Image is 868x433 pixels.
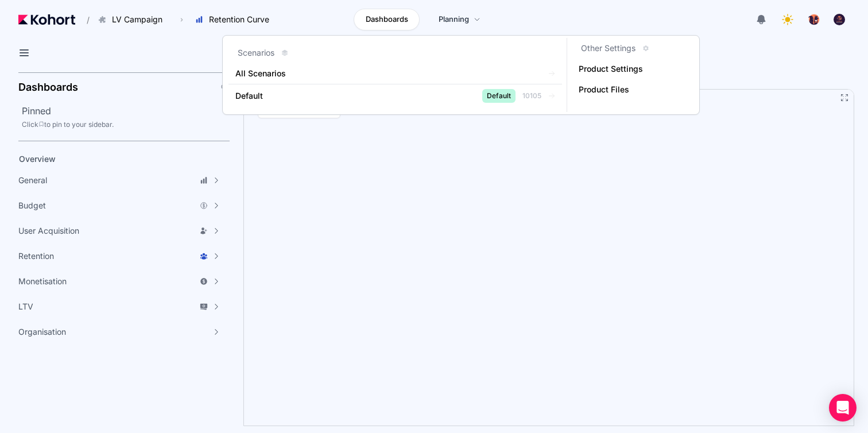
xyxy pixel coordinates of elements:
button: Retention Curve [189,10,281,29]
span: 10105 [522,91,541,100]
a: Product Settings [572,59,693,79]
button: LV Campaign [92,10,175,29]
div: Open Intercom Messenger [829,394,857,422]
span: Monetisation [18,276,67,287]
button: Fullscreen [840,93,849,102]
span: Planning [439,14,469,25]
a: Overview [15,150,210,168]
span: Retention [18,250,54,262]
span: Product Settings [579,63,643,75]
span: Overview [19,154,56,164]
span: General [18,175,47,186]
img: Kohort logo [18,14,75,25]
a: Dashboards [354,9,420,30]
a: Planning [427,9,493,30]
span: LTV [18,301,33,312]
div: Click to pin to your sidebar. [22,120,230,129]
h2: Pinned [22,104,230,118]
span: All Scenarios [235,68,511,79]
span: / [77,14,90,26]
span: Default [235,90,263,102]
span: Dashboards [366,14,408,25]
span: Default [482,89,516,103]
a: All Scenarios [228,63,562,84]
span: › [178,15,185,24]
span: Retention Curve [209,14,269,25]
h2: Dashboards [18,82,78,92]
span: User Acquisition [18,225,79,237]
span: Organisation [18,326,66,338]
h3: Other Settings [581,42,635,54]
span: Product Files [579,84,643,95]
a: Product Files [572,79,693,100]
span: LV Campaign [112,14,162,25]
h3: Scenarios [238,47,274,59]
img: logo_TreesPlease_20230726120307121221.png [808,14,820,25]
span: Budget [18,200,46,211]
a: DefaultDefault10105 [228,84,562,107]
